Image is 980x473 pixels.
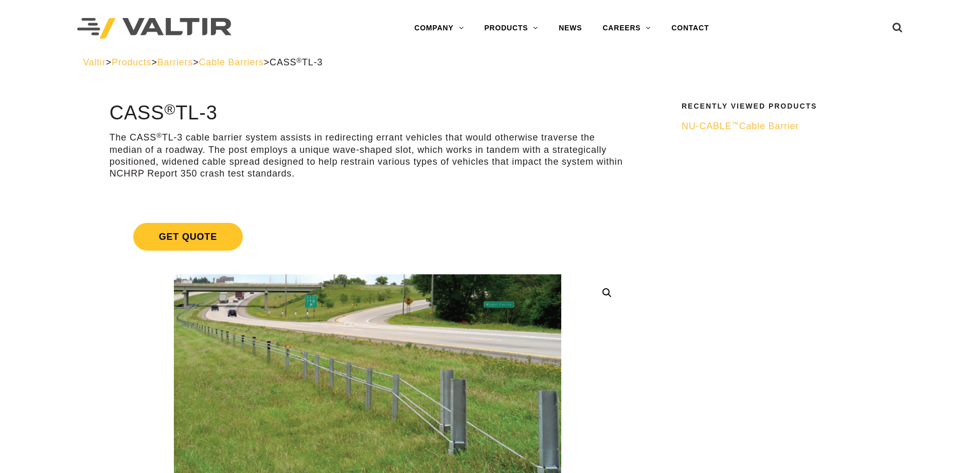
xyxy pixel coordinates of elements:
[156,132,162,139] sup: ®
[199,57,264,67] a: Cable Barriers
[110,132,626,180] p: The CASS TL-3 cable barrier system assists in redirecting errant vehicles that would otherwise tr...
[732,120,739,128] sup: ™
[83,57,897,68] div: > > > >
[661,18,719,39] a: CONTACT
[77,18,231,39] img: Valtir
[296,57,302,64] sup: ®
[110,211,626,263] a: Get Quote
[548,18,592,39] a: NEWS
[110,102,626,124] h1: CASS TL-3
[474,18,548,39] a: PRODUCTS
[133,223,243,251] span: Get Quote
[164,101,175,117] sup: ®
[112,57,151,67] a: Products
[157,57,193,67] a: Barriers
[404,18,474,39] a: COMPANY
[682,121,799,131] span: NU-CABLE Cable Barrier
[270,57,323,67] span: CASS TL-3
[682,120,890,132] a: NU-CABLE™Cable Barrier
[682,102,890,110] h2: Recently Viewed Products
[83,57,105,67] a: Valtir
[592,18,661,39] a: CAREERS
